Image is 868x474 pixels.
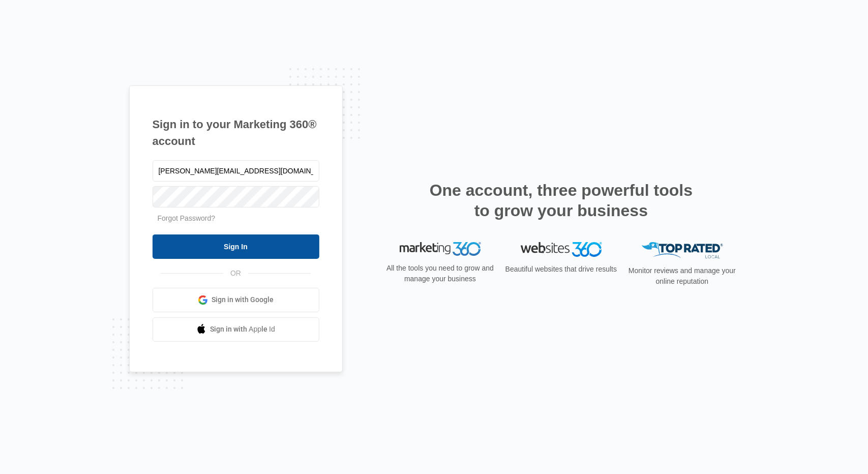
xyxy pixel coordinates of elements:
[212,294,274,305] span: Sign in with Google
[504,264,618,275] p: Beautiful websites that drive results
[158,214,216,222] a: Forgot Password?
[400,242,481,256] img: Marketing 360
[210,324,275,335] span: Sign in with Apple Id
[625,265,739,287] p: Monitor reviews and manage your online reputation
[521,242,602,257] img: Websites 360
[153,288,319,312] a: Sign in with Google
[223,268,248,279] span: OR
[642,242,723,259] img: Top Rated Local
[153,317,319,342] a: Sign in with Apple Id
[153,116,319,150] h1: Sign in to your Marketing 360® account
[153,234,319,259] input: Sign In
[383,263,497,284] p: All the tools you need to grow and manage your business
[427,180,696,221] h2: One account, three powerful tools to grow your business
[153,160,319,182] input: Email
